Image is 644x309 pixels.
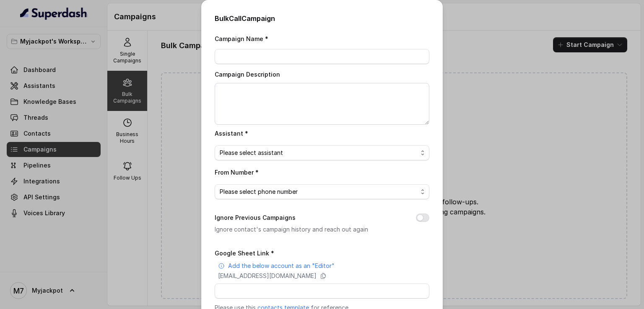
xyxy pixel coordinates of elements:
[215,13,429,23] h2: Bulk Call Campaign
[215,169,259,176] label: From Number *
[215,130,248,137] label: Assistant *
[215,145,429,160] button: Please select assistant
[228,262,335,270] p: Add the below account as an "Editor"
[215,35,268,42] label: Campaign Name *
[215,184,429,199] button: Please select phone number
[215,213,296,223] label: Ignore Previous Campaigns
[220,148,418,158] span: Please select assistant
[215,250,274,257] label: Google Sheet Link *
[218,272,317,280] p: [EMAIL_ADDRESS][DOMAIN_NAME]
[220,187,418,197] span: Please select phone number
[215,71,280,78] label: Campaign Description
[215,224,402,234] p: Ignore contact's campaign history and reach out again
